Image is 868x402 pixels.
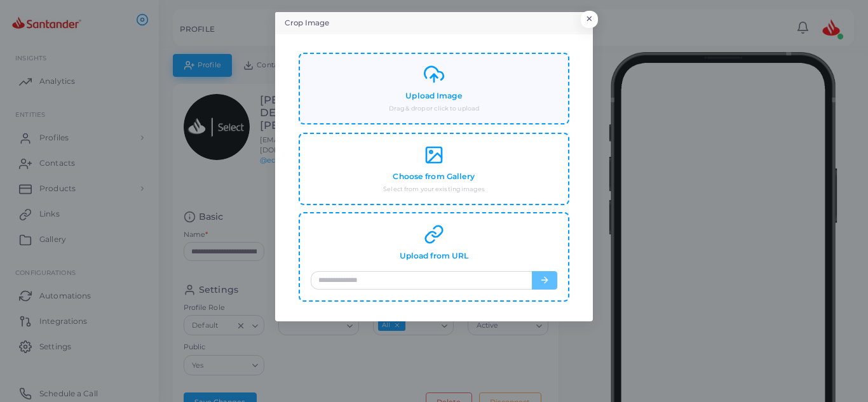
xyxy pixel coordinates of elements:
h4: Upload from URL [400,251,469,261]
h4: Choose from Gallery [393,172,475,182]
h4: Upload Image [405,91,462,101]
h5: Crop Image [285,18,329,29]
small: Drag & drop or click to upload [389,104,479,113]
button: Close [581,11,598,27]
small: Select from your existing images [383,185,485,194]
